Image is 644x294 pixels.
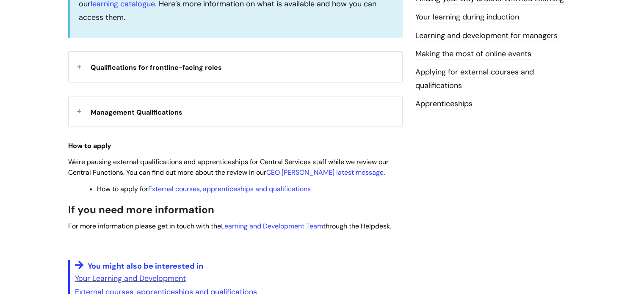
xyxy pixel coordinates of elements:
[415,99,473,110] a: Apprenticeships
[415,30,558,41] a: Learning and development for managers
[415,12,519,23] a: Your learning during induction
[266,168,384,177] a: CEO [PERSON_NAME] latest message
[91,63,222,72] span: Qualifications for frontline-facing roles
[221,222,323,231] a: Learning and Development Team
[68,157,389,177] span: We're pausing external qualifications and apprenticeships for Central Services staff while we rev...
[415,49,531,60] a: Making the most of online events
[75,273,186,283] a: Your Learning and Development
[68,222,391,231] span: For more information please get in touch with the through the Helpdesk.
[91,108,182,117] span: Management Qualifications
[68,141,111,150] strong: How to apply
[88,261,203,271] span: You might also be interested in
[415,67,534,91] a: Applying for external courses and qualifications
[68,203,214,216] span: If you need more information
[97,184,311,193] span: How to apply for
[148,184,311,193] a: External courses, apprenticeships and qualifications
